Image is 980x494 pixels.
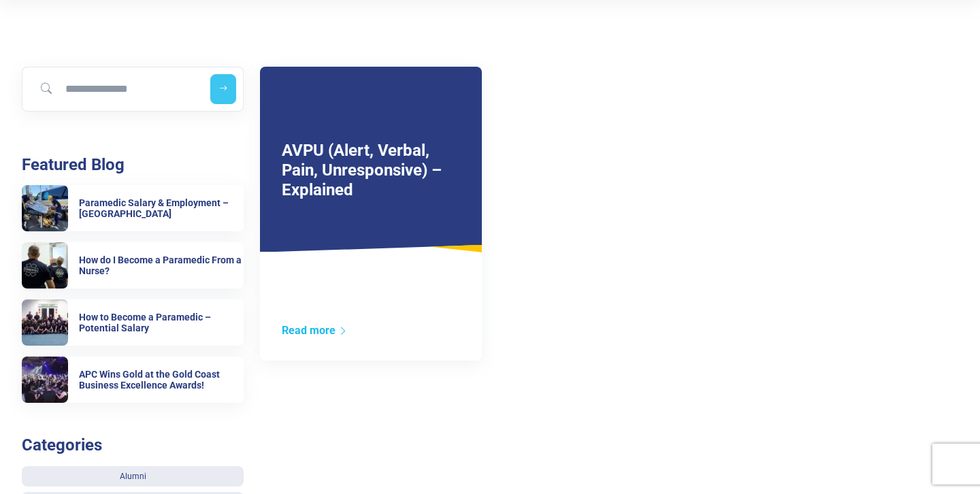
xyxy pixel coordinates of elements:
a: APC Wins Gold at the Gold Coast Business Excellence Awards! APC Wins Gold at the Gold Coast Busin... [22,357,244,403]
img: Paramedic Salary & Employment – Queensland [22,185,68,231]
img: How to Become a Paramedic – Potential Salary [22,299,68,346]
input: Search for blog [29,74,199,104]
a: Read more [282,324,348,337]
h3: Featured Blog [22,155,244,175]
a: How to Become a Paramedic – Potential Salary How to Become a Paramedic – Potential Salary [22,299,244,346]
h6: How do I Become a Paramedic From a Nurse? [79,254,244,278]
h6: How to Become a Paramedic – Potential Salary [79,312,244,335]
a: How do I Become a Paramedic From a Nurse? How do I Become a Paramedic From a Nurse? [22,242,244,289]
a: AVPU (Alert, Verbal, Pain, Unresponsive) – Explained [282,141,442,199]
h6: Paramedic Salary & Employment – [GEOGRAPHIC_DATA] [79,197,244,220]
a: Alumni [22,466,244,487]
img: How do I Become a Paramedic From a Nurse? [22,242,68,289]
h6: APC Wins Gold at the Gold Coast Business Excellence Awards! [79,369,244,392]
h3: Categories [22,435,244,455]
img: APC Wins Gold at the Gold Coast Business Excellence Awards! [22,357,68,403]
a: Paramedic Salary & Employment – Queensland Paramedic Salary & Employment – [GEOGRAPHIC_DATA] [22,185,244,231]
